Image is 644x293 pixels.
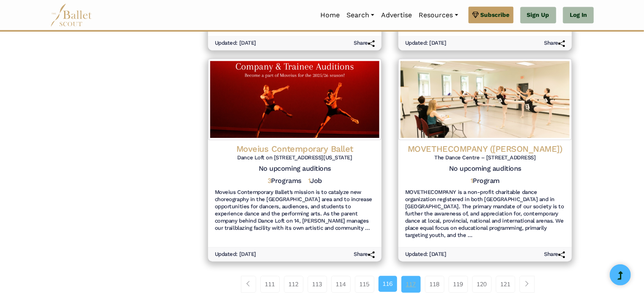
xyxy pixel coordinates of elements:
a: Search [343,6,378,24]
a: Sign Up [520,7,556,24]
a: 112 [284,276,303,293]
h6: Dance Loft on [STREET_ADDRESS][US_STATE] [215,154,375,161]
a: 120 [472,276,492,293]
img: gem.svg [472,10,479,19]
h6: Updated: [DATE] [405,251,446,258]
a: 115 [355,276,374,293]
img: Logo [208,59,382,140]
h6: Share [354,40,375,47]
h6: Share [544,251,565,258]
h6: Updated: [DATE] [405,40,446,47]
a: Subscribe [468,6,514,23]
a: 117 [401,276,421,293]
h6: Share [544,40,565,47]
a: 111 [260,276,280,293]
h6: Share [354,251,375,258]
h6: Updated: [DATE] [215,40,256,47]
span: 1 [308,177,311,185]
a: Advertise [378,6,415,24]
h4: Moveius Contemporary Ballet [215,143,375,154]
h5: No upcoming auditions [405,164,565,173]
h6: Moveius Contemporary Ballet’s mission is to catalyze new choreography in the [GEOGRAPHIC_DATA] ar... [215,189,375,231]
span: 1 [471,177,473,185]
h6: The Dance Centre – [STREET_ADDRESS] [405,154,565,161]
h6: Updated: [DATE] [215,251,256,258]
a: 113 [308,276,327,293]
a: Home [317,6,343,24]
h5: No upcoming auditions [215,164,375,173]
h5: Program [471,177,500,185]
a: 114 [331,276,351,293]
nav: Page navigation example [241,276,539,293]
h5: Job [308,177,322,185]
a: Log In [563,7,594,24]
h4: MOVETHECOMPANY ([PERSON_NAME]) [405,143,565,154]
span: Subscribe [481,10,510,19]
a: Resources [415,6,461,24]
a: 119 [449,276,468,293]
h5: Programs [268,177,301,185]
h6: MOVETHECOMPANY is a non-profit charitable dance organization registered in both [GEOGRAPHIC_DATA]... [405,189,565,239]
a: 121 [496,276,515,293]
a: 116 [379,276,397,292]
img: Logo [398,59,572,140]
span: 3 [268,177,271,185]
a: 118 [425,276,444,293]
